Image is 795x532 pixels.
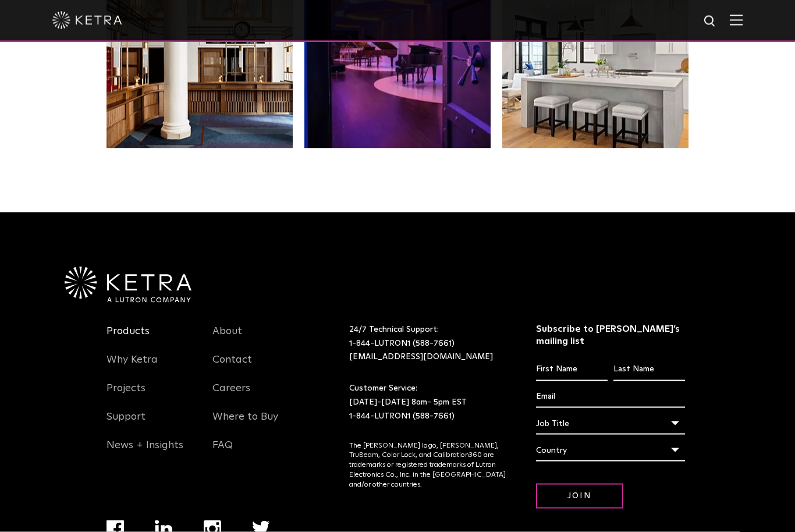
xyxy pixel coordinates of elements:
[536,359,608,381] input: First Name
[107,382,145,409] a: Projects
[349,412,455,420] a: 1-844-LUTRON1 (588-7661)
[212,439,233,466] a: FAQ
[536,413,686,435] div: Job Title
[212,410,278,437] a: Where to Buy
[703,15,718,29] img: search icon
[107,439,183,466] a: News + Insights
[65,267,191,303] img: Ketra-aLutronCo_White_RGB
[730,15,743,26] img: Hamburger%20Nav.svg
[536,323,686,347] h3: Subscribe to [PERSON_NAME]’s mailing list
[212,382,250,409] a: Careers
[536,484,623,509] input: Join
[536,439,686,462] div: Country
[349,382,507,423] p: Customer Service: [DATE]-[DATE] 8am- 5pm EST
[107,323,195,466] div: Navigation Menu
[52,12,122,29] img: ketra-logo-2019-white
[107,353,158,380] a: Why Ketra
[349,441,507,490] p: The [PERSON_NAME] logo, [PERSON_NAME], TruBeam, Color Lock, and Calibration360 are trademarks or ...
[349,323,507,364] p: 24/7 Technical Support:
[349,339,455,347] a: 1-844-LUTRON1 (588-7661)
[107,325,150,352] a: Products
[212,323,301,466] div: Navigation Menu
[212,325,242,352] a: About
[536,386,686,408] input: Email
[349,353,493,361] a: [EMAIL_ADDRESS][DOMAIN_NAME]
[613,359,685,381] input: Last Name
[107,410,145,437] a: Support
[212,353,252,380] a: Contact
